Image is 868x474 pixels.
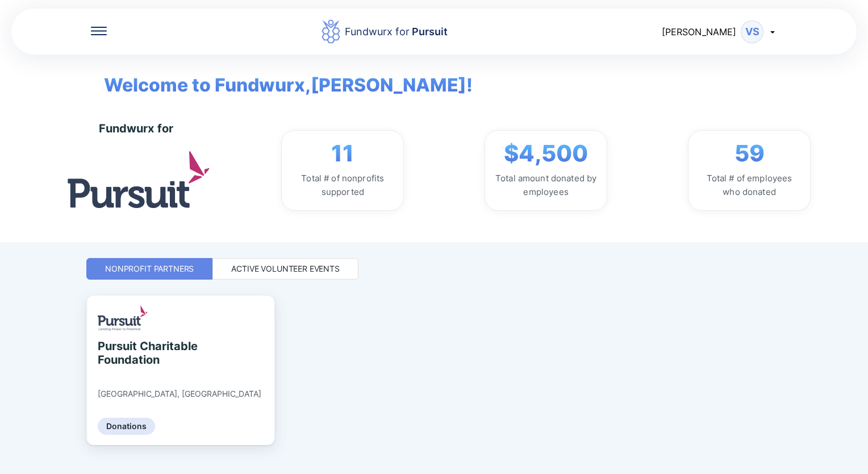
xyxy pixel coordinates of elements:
[345,24,448,40] div: Fundwurx for
[98,418,155,435] div: Donations
[410,26,448,38] span: Pursuit
[662,26,736,38] span: [PERSON_NAME]
[494,172,598,199] div: Total amount donated by employees
[105,263,194,275] div: Nonprofit Partners
[98,339,202,367] div: Pursuit Charitable Foundation
[698,172,801,199] div: Total # of employees who donated
[231,263,340,275] div: Active Volunteer Events
[735,140,765,167] span: 59
[291,172,394,199] div: Total # of nonprofits supported
[504,140,588,167] span: $4,500
[99,122,173,135] div: Fundwurx for
[98,389,261,399] div: [GEOGRAPHIC_DATA], [GEOGRAPHIC_DATA]
[331,140,354,167] span: 11
[741,20,763,43] div: VS
[68,151,210,207] img: logo.jpg
[87,55,473,99] span: Welcome to Fundwurx, [PERSON_NAME] !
